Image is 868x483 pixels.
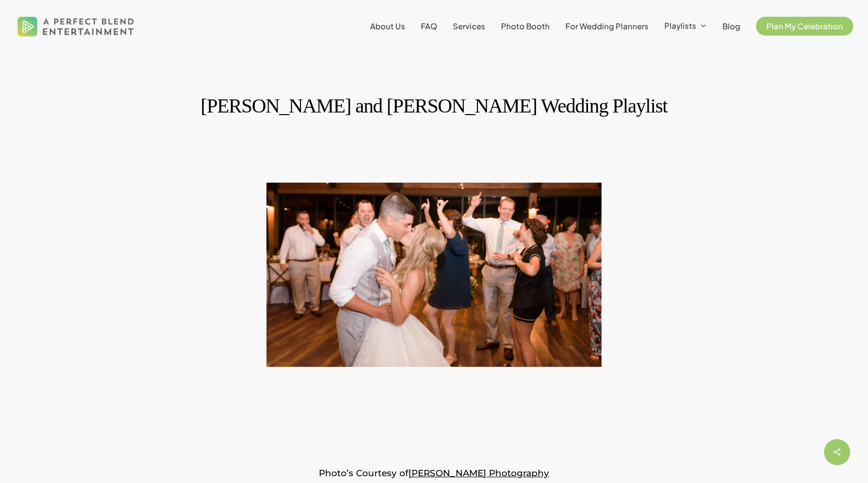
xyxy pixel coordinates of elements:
[756,22,853,30] a: Plan My Celebration
[370,22,405,30] a: About Us
[34,84,834,128] h1: [PERSON_NAME] and [PERSON_NAME] Wedding Playlist
[453,22,485,30] a: Services
[15,7,137,45] img: A Perfect Blend Entertainment
[501,21,550,31] span: Photo Booth
[664,20,696,30] span: Playlists
[421,21,437,31] span: FAQ
[501,22,550,30] a: Photo Booth
[453,21,485,31] span: Services
[722,22,740,30] a: Blog
[565,21,649,31] span: For Wedding Planners
[565,22,649,30] a: For Wedding Planners
[722,21,740,31] span: Blog
[421,22,437,30] a: FAQ
[664,21,707,31] a: Playlists
[408,468,549,478] a: [PERSON_NAME] Photography
[370,21,405,31] span: About Us
[766,21,843,31] span: Plan My Celebration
